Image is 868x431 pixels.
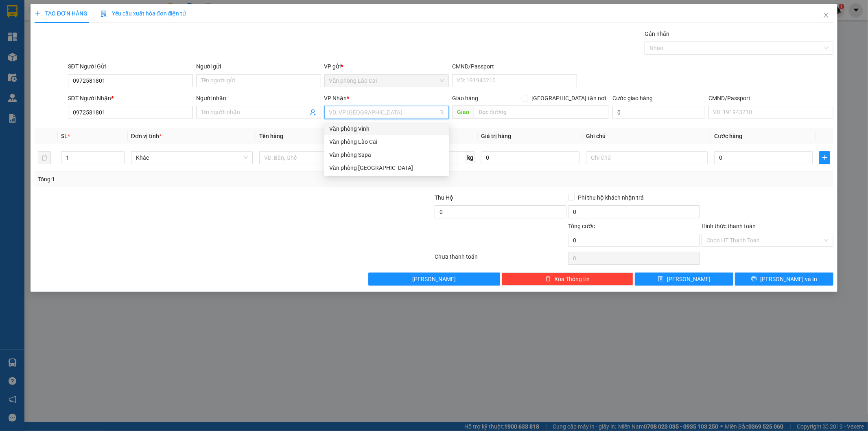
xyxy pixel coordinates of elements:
label: Gán nhãn [645,31,669,37]
div: VP gửi [324,62,449,71]
label: Hình thức thanh toán [702,223,756,229]
button: deleteXóa Thông tin [502,273,634,286]
span: Tổng cước [568,223,595,229]
th: Ghi chú [583,128,711,144]
span: SL [61,133,68,139]
span: plus [35,11,40,16]
span: Xóa Thông tin [554,275,590,284]
span: [PERSON_NAME] [412,275,456,284]
span: plus [820,154,830,161]
span: Yêu cầu xuất hóa đơn điện tử [101,10,186,17]
input: Ghi Chú [586,151,708,164]
div: Văn phòng [GEOGRAPHIC_DATA] [329,163,444,172]
span: printer [751,276,757,282]
button: [PERSON_NAME] [368,273,500,286]
button: Close [815,4,837,27]
div: Văn phòng Lào Cai [329,137,444,146]
span: Tên hàng [259,133,283,139]
span: Phí thu hộ khách nhận trả [575,193,647,202]
span: Khác [136,152,248,164]
span: Cước hàng [714,133,742,139]
div: Người nhận [196,94,321,103]
span: user-add [310,109,316,116]
span: kg [466,151,474,164]
span: [PERSON_NAME] [667,275,711,284]
span: Đơn vị tính [131,133,162,139]
div: Chưa thanh toán [434,252,568,266]
div: Văn phòng Lào Cai [324,135,449,148]
button: plus [819,151,830,164]
label: Cước giao hàng [612,95,653,101]
span: VP Nhận [324,95,347,101]
div: CMND/Passport [708,94,833,103]
div: Tổng: 1 [38,175,335,184]
div: Văn phòng Vinh [329,124,444,133]
span: close [823,12,829,18]
input: Cước giao hàng [612,106,705,119]
span: delete [545,276,551,282]
input: VD: Bàn, Ghế [259,151,381,164]
span: [GEOGRAPHIC_DATA] tận nơi [528,94,609,103]
div: Văn phòng Vinh [324,122,449,135]
div: Người gửi [196,62,321,71]
img: icon [101,11,107,17]
span: Thu Hộ [435,194,453,201]
span: save [658,276,664,282]
span: Giá trị hàng [481,133,511,139]
span: Giao hàng [452,95,478,101]
div: Văn phòng Ninh Bình [324,161,449,174]
button: save[PERSON_NAME] [635,273,733,286]
button: delete [38,151,51,164]
div: SĐT Người Gửi [68,62,193,71]
input: Dọc đường [474,106,609,119]
input: 0 [481,151,579,164]
div: SĐT Người Nhận [68,94,193,103]
span: TẠO ĐƠN HÀNG [35,10,87,17]
span: [PERSON_NAME] và In [760,275,817,284]
button: printer[PERSON_NAME] và In [735,273,833,286]
span: Văn phòng Lào Cai [329,75,444,87]
div: Văn phòng Sapa [324,148,449,161]
div: Văn phòng Sapa [329,150,444,159]
div: CMND/Passport [452,62,577,71]
span: Giao [452,106,474,119]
